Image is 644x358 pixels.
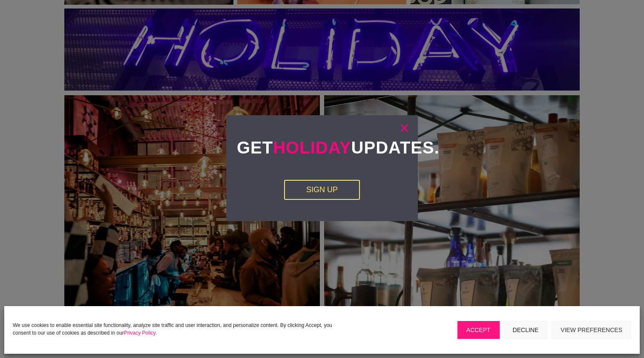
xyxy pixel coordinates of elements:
button: Accept [457,321,500,339]
button: View preferences [552,321,631,339]
a: Privacy Policy [124,330,155,336]
p: We use cookies to enable essential site functionality, analyze site traffic and user interaction,... [13,321,339,337]
h2: Get Updates. [237,136,407,163]
span: Holiday [273,138,351,157]
a: Sign Up [284,180,360,200]
button: Decline [504,321,548,339]
a: × [400,124,409,132]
